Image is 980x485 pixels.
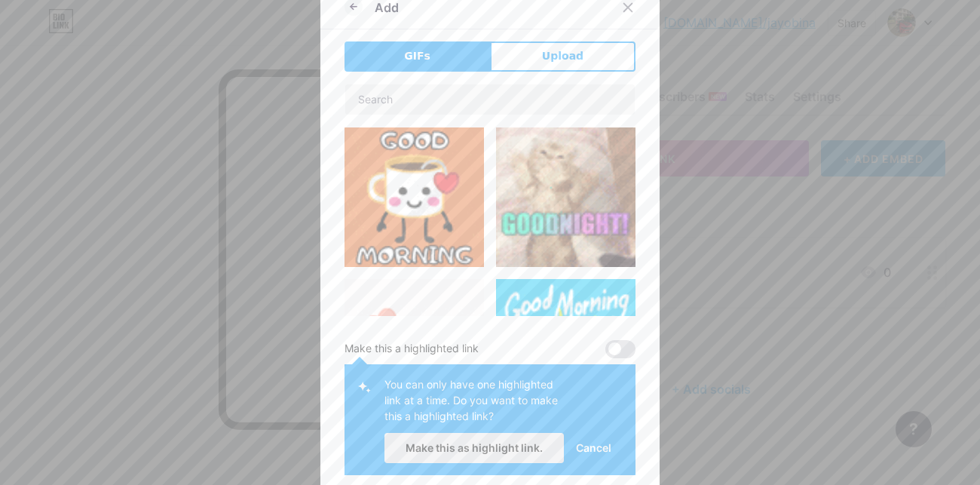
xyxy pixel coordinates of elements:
[404,48,430,64] span: GIFs
[384,433,564,463] button: Make this as highlight link.
[542,48,583,64] span: Upload
[345,127,484,267] img: Gihpy
[576,440,611,456] span: Cancel
[490,41,635,72] button: Upload
[384,376,564,433] div: You can only have one highlighted link at a time. Do you want to make this a highlighted link?
[345,340,479,358] div: Make this a highlighted link
[496,279,635,419] img: Gihpy
[564,433,623,463] button: Cancel
[496,127,635,267] img: Gihpy
[345,279,484,419] img: Gihpy
[406,441,543,454] span: Make this as highlight link.
[345,41,490,72] button: GIFs
[345,84,635,115] input: Search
